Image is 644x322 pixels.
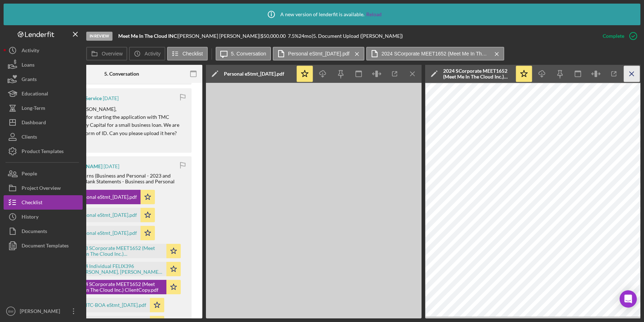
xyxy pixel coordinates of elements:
[231,51,266,57] label: 5. Conversation
[22,238,69,255] div: Document Templates
[62,244,181,258] button: 2023 SCorporate MEET1652 (Meet Me In The Cloud Inc.) ClientCopyv2.pdf
[4,130,83,144] button: Clients
[77,263,163,275] div: 2024 Individual FELIX396 ([PERSON_NAME], [PERSON_NAME]) ClientCopy-1.pdf
[22,181,61,197] div: Project Overview
[62,173,184,184] div: (1) Tax returns (Business and Personal - 2023 and 2024), (2) Bank Statements - Business and Personal
[118,33,178,39] div: |
[22,115,46,131] div: Dashboard
[4,144,83,158] button: Product Templates
[299,33,312,39] div: 24 mo
[77,302,146,308] div: MMITC-BOA eStmt_[DATE].pdf
[4,43,83,58] button: Activity
[22,86,48,103] div: Educational
[261,33,288,39] div: $50,000.00
[4,224,83,238] button: Documents
[4,238,83,253] button: Document Templates
[62,298,164,312] button: MMITC-BOA eStmt_[DATE].pdf
[62,105,184,113] p: Hello [PERSON_NAME],
[86,47,127,61] button: Overview
[4,210,83,224] button: History
[62,208,155,222] button: Personal eStmt_[DATE].pdf
[22,130,37,146] div: Clients
[86,32,112,41] div: In Review
[366,47,504,61] button: 2024 SCorporate MEET1652 (Meet Me In The Cloud Inc.) ClientCopy.pdf
[22,43,39,59] div: Activity
[22,144,64,160] div: Product Templates
[62,262,181,276] button: 2024 Individual FELIX396 ([PERSON_NAME], [PERSON_NAME]) ClientCopy-1.pdf
[62,113,184,137] p: Thank you for starting the application with TMC Community Capital for a small business loan. We a...
[443,68,511,80] div: 2024 SCorporate MEET1652 (Meet Me In The Cloud Inc.) ClientCopy.pdf
[262,5,382,23] div: A new version of lenderfit is available.
[22,101,45,117] div: Long-Term
[62,226,155,240] button: Personal eStmt_[DATE].pdf
[620,290,637,308] div: Open Intercom Messenger
[8,309,13,313] text: BM
[22,224,47,240] div: Documents
[103,95,119,101] time: 2025-08-06 20:38
[4,166,83,181] button: People
[183,51,203,57] label: Checklist
[288,51,350,57] label: Personal eStmt_[DATE].pdf
[603,29,624,43] div: Complete
[382,51,489,57] label: 2024 SCorporate MEET1652 (Meet Me In The Cloud Inc.) ClientCopy.pdf
[366,12,382,17] a: Reload
[62,137,184,145] p: Thank you
[77,245,163,257] div: 2023 SCorporate MEET1652 (Meet Me In The Cloud Inc.) ClientCopyv2.pdf
[118,33,177,39] b: Meet Me In The Cloud INC
[4,195,83,210] button: Checklist
[4,72,83,86] button: Grants
[4,304,83,318] button: BM[PERSON_NAME]
[167,47,208,61] button: Checklist
[129,47,165,61] button: Activity
[22,166,37,183] div: People
[216,47,271,61] button: 5. Conversation
[77,194,137,200] div: Personal eStmt_[DATE].pdf
[144,51,160,57] label: Activity
[273,47,364,61] button: Personal eStmt_[DATE].pdf
[178,33,261,39] div: [PERSON_NAME] [PERSON_NAME] |
[102,51,123,57] label: Overview
[224,71,284,77] div: Personal eStmt_[DATE].pdf
[104,71,139,77] div: 5. Conversation
[22,210,38,226] div: History
[22,72,37,88] div: Grants
[4,181,83,195] button: Project Overview
[77,281,163,293] div: 2024 SCorporate MEET1652 (Meet Me In The Cloud Inc.) ClientCopy.pdf
[62,280,181,294] button: 2024 SCorporate MEET1652 (Meet Me In The Cloud Inc.) ClientCopy.pdf
[4,115,83,130] button: Dashboard
[77,230,137,236] div: Personal eStmt_[DATE].pdf
[4,86,83,101] button: Educational
[62,190,155,204] button: Personal eStmt_[DATE].pdf
[312,33,403,39] div: | 5. Document Upload ([PERSON_NAME])
[4,101,83,115] button: Long-Term
[18,304,65,320] div: [PERSON_NAME]
[595,29,640,43] button: Complete
[77,212,137,218] div: Personal eStmt_[DATE].pdf
[22,58,34,74] div: Loans
[4,58,83,72] button: Loans
[22,195,42,211] div: Checklist
[103,164,119,169] time: 2025-08-05 16:19
[288,33,299,39] div: 7.5 %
